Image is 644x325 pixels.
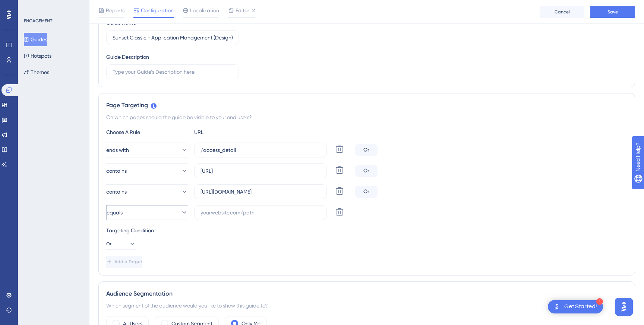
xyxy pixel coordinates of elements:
[355,144,378,156] div: Or
[106,101,627,110] div: Page Targeting
[106,166,127,175] span: contains
[552,302,561,311] img: launcher-image-alternative-text
[564,303,597,311] div: Get Started!
[113,68,233,76] input: Type your Guide’s Description here
[106,226,627,235] div: Targeting Condition
[24,18,52,24] div: ENGAGEMENT
[106,146,129,154] span: ends with
[24,49,51,63] button: Hotspots
[548,300,603,313] div: Open Get Started! checklist, remaining modules: 1
[24,66,49,79] button: Themes
[613,296,635,318] iframe: UserGuiding AI Assistant Launcher
[106,187,127,196] span: contains
[555,9,570,15] span: Cancel
[106,301,627,310] div: Which segment of the audience would you like to show this guide to?
[141,6,174,15] span: Configuration
[106,205,188,220] button: equals
[106,143,188,157] button: ends with
[190,6,219,15] span: Localization
[106,128,188,137] div: Choose A Rule
[113,34,233,42] input: Type your Guide’s Name here
[106,113,627,122] div: On which pages should the guide be visible to your end users?
[106,6,124,15] span: Reports
[24,33,47,46] button: Guides
[106,184,188,199] button: contains
[106,238,136,250] button: Or
[236,6,249,15] span: Editor
[201,188,321,196] input: yourwebsite.com/path
[18,2,47,11] span: Need Help?
[106,241,111,247] span: Or
[596,298,603,305] div: 1
[607,9,618,15] span: Save
[106,289,627,298] div: Audience Segmentation
[201,146,321,154] input: yourwebsite.com/path
[106,256,142,268] button: Add a Target
[114,259,142,265] span: Add a Target
[106,52,149,61] div: Guide Description
[194,128,276,137] div: URL
[107,208,123,217] span: equals
[201,208,321,217] input: yourwebsite.com/path
[540,6,584,18] button: Cancel
[201,167,321,175] input: yourwebsite.com/path
[106,163,188,178] button: contains
[590,6,635,18] button: Save
[355,186,378,198] div: Or
[355,165,378,177] div: Or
